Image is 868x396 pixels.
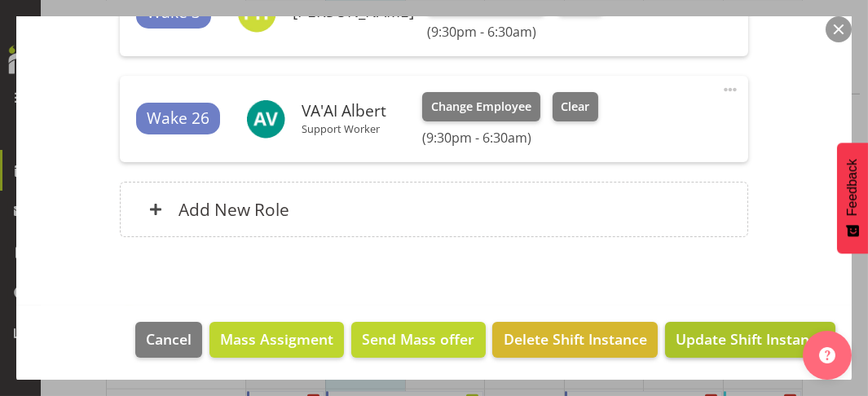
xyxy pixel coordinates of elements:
button: Send Mass offer [351,322,485,358]
button: Clear [553,92,599,121]
button: Cancel [135,322,202,358]
img: albert-vaai9480.jpg [246,99,285,139]
h6: [PERSON_NAME] [293,2,414,20]
button: Feedback - Show survey [837,143,868,253]
span: Delete Shift Instance [504,328,647,350]
button: Delete Shift Instance [492,322,657,358]
h6: Add New Role [178,199,289,220]
h6: VA'AI Albert [302,102,386,120]
span: Update Shift Instance [676,328,825,350]
h6: (9:30pm - 6:30am) [422,130,598,146]
span: Mass Assigment [220,328,333,350]
button: Mass Assigment [209,322,344,358]
button: Change Employee [422,92,540,121]
span: Clear [561,98,589,116]
span: Cancel [146,328,192,350]
p: Support Worker [302,122,386,135]
span: Wake 26 [147,107,209,130]
span: Send Mass offer [362,328,474,350]
span: Change Employee [431,98,531,116]
span: Feedback [845,159,860,216]
img: help-xxl-2.png [819,347,835,363]
button: Update Shift Instance [665,322,835,358]
h6: (9:30pm - 6:30am) [427,24,603,40]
